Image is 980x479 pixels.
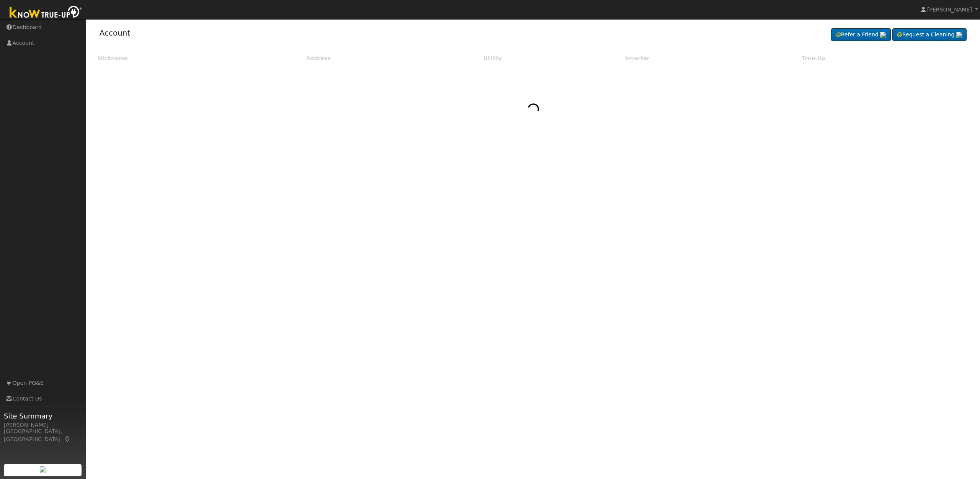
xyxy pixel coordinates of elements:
[4,427,82,443] div: [GEOGRAPHIC_DATA], [GEOGRAPHIC_DATA]
[4,411,82,421] span: Site Summary
[6,4,86,21] img: Know True-Up
[956,32,962,38] img: retrieve
[100,28,131,38] a: Account
[40,466,46,472] img: retrieve
[4,421,82,429] div: [PERSON_NAME]
[64,436,71,442] a: Map
[927,7,972,13] span: [PERSON_NAME]
[880,32,886,38] img: retrieve
[831,28,891,41] a: Refer a Friend
[892,28,967,41] a: Request a Cleaning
